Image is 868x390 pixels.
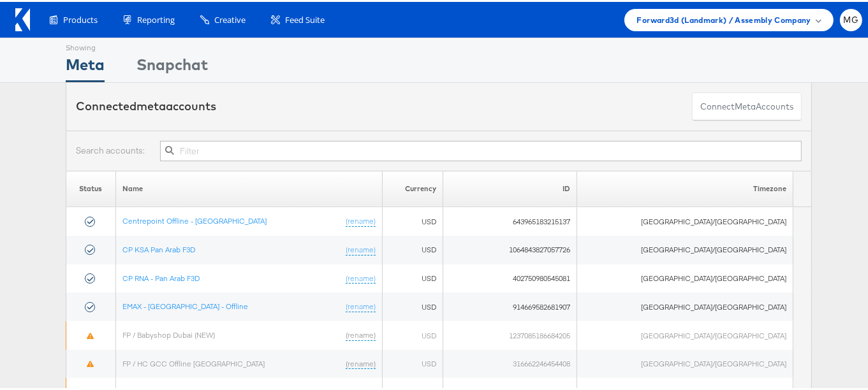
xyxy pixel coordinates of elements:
[122,214,267,224] a: Centrepoint Offline - [GEOGRAPHIC_DATA]
[382,319,443,348] td: USD
[382,169,443,205] th: Currency
[346,214,376,225] a: (rename)
[122,328,215,338] a: FP / Babyshop Dubai (NEW)
[577,263,793,291] td: [GEOGRAPHIC_DATA]/[GEOGRAPHIC_DATA]
[136,97,166,112] span: meta
[443,291,577,319] td: 914669582681907
[443,205,577,234] td: 643965183215137
[443,319,577,348] td: 1237085186684205
[382,205,443,234] td: USD
[637,11,811,25] span: Forward3d (Landmark) / Assembly Company
[66,169,116,205] th: Status
[577,169,793,205] th: Timezone
[160,139,802,159] input: Filter
[76,96,216,113] div: Connected accounts
[346,328,376,339] a: (rename)
[66,52,105,80] div: Meta
[346,271,376,282] a: (rename)
[63,12,98,24] span: Products
[346,357,376,368] a: (rename)
[122,357,265,366] a: FP / HC GCC Offline [GEOGRAPHIC_DATA]
[122,243,195,252] a: CP KSA Pan Arab F3D
[137,12,175,24] span: Reporting
[577,205,793,234] td: [GEOGRAPHIC_DATA]/[GEOGRAPHIC_DATA]
[122,300,248,309] a: EMAX - [GEOGRAPHIC_DATA] - Offline
[692,90,802,119] button: ConnectmetaAccounts
[122,271,200,281] a: CP RNA - Pan Arab F3D
[382,234,443,263] td: USD
[382,291,443,319] td: USD
[443,169,577,205] th: ID
[443,234,577,263] td: 1064843827057726
[735,99,756,111] span: meta
[66,36,105,52] div: Showing
[214,12,246,24] span: Creative
[443,348,577,377] td: 316662246454408
[844,14,859,22] span: MG
[346,243,376,254] a: (rename)
[577,348,793,377] td: [GEOGRAPHIC_DATA]/[GEOGRAPHIC_DATA]
[443,263,577,291] td: 402750980545081
[136,52,208,80] div: Snapchat
[346,300,376,310] a: (rename)
[577,291,793,319] td: [GEOGRAPHIC_DATA]/[GEOGRAPHIC_DATA]
[285,12,325,24] span: Feed Suite
[382,263,443,291] td: USD
[577,234,793,263] td: [GEOGRAPHIC_DATA]/[GEOGRAPHIC_DATA]
[382,348,443,377] td: USD
[115,169,382,205] th: Name
[577,319,793,348] td: [GEOGRAPHIC_DATA]/[GEOGRAPHIC_DATA]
